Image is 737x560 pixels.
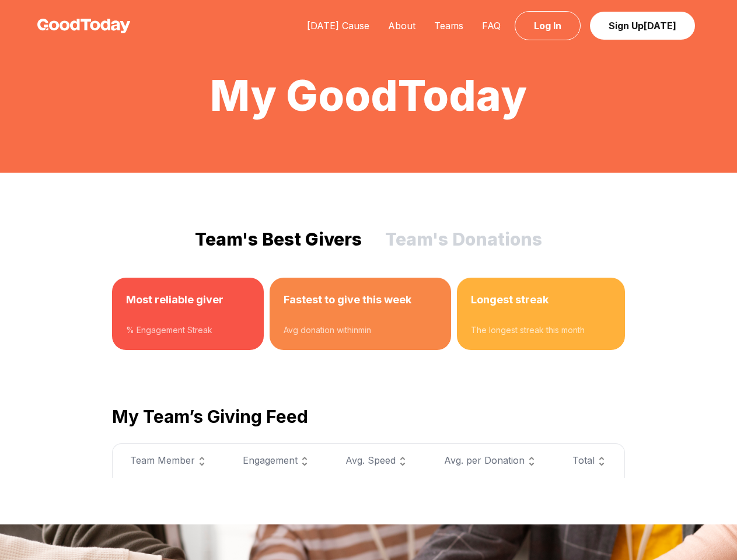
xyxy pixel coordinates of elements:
h3: Longest streak [471,292,611,308]
button: Team's Donations [385,229,542,250]
a: [DATE] Cause [298,20,379,32]
a: FAQ [473,20,510,32]
div: Total [570,453,610,468]
div: The longest streak this month [471,324,611,336]
a: Sign Up[DATE] [590,12,695,40]
div: % Engagement Streak [126,324,250,336]
h2: My Team’s Giving Feed [112,406,625,427]
img: GoodToday [37,19,131,33]
div: Engagement [240,453,315,468]
div: Avg. per Donation [441,453,543,468]
a: Log In [515,11,581,40]
a: Teams [425,20,473,32]
h3: Fastest to give this week [284,292,438,308]
div: Avg. Speed [343,453,413,468]
div: Team Member [127,453,212,468]
a: About [379,20,425,32]
span: [DATE] [644,20,676,32]
button: Team's Best Givers [195,229,362,250]
div: Avg donation within min [284,324,438,336]
h3: Most reliable giver [126,292,250,308]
